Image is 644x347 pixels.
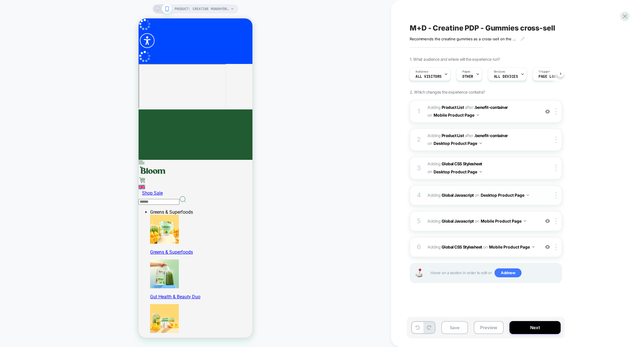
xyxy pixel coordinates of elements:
[442,161,482,166] b: Global CSS Stylesheet
[474,133,508,138] span: .benefit-container
[480,143,482,144] img: down arrow
[538,70,550,74] span: Trigger
[416,241,422,253] div: 6
[494,70,505,74] span: Devices
[474,321,504,334] button: Preview
[428,191,537,199] span: Adding
[413,268,425,277] img: Joystick
[477,114,479,116] img: down arrow
[410,57,500,62] span: 1. What audience and where will the experience run?
[416,162,422,174] div: 3
[428,111,432,119] span: on
[465,105,473,110] span: AFTER
[11,241,114,281] a: Go to Gut Health & Beauty Duo Strawberry Kiwi product page from navigation menu
[11,276,114,281] p: Gut Health & Beauty Duo
[428,160,537,176] span: Adding
[481,217,526,225] button: Mobile Product Page
[555,192,557,198] img: close
[532,246,534,248] img: down arrow
[555,108,557,115] img: close
[545,244,550,249] img: crossed eye
[442,244,482,249] b: Global CSS Stylesheet
[410,90,485,94] span: 2. Which changes the experience contains?
[416,189,422,201] div: 4
[11,231,114,236] p: Greens & Superfoods
[442,105,464,110] b: Product List
[494,75,518,79] span: ALL DEVICES
[555,244,557,250] img: close
[555,218,557,224] img: close
[11,196,40,225] img: Bloom Greens & Superfoods Mango flavor jar with green drink and fresh mango slices on yellow back...
[442,219,474,223] b: Global Javascript
[428,217,537,225] span: Adding
[428,105,464,110] span: Adding
[434,111,479,119] button: Mobile Product Page
[524,220,526,222] img: down arrow
[428,133,464,138] span: Adding
[545,109,550,114] img: crossed eye
[545,219,550,223] img: crossed eye
[475,191,479,199] span: on
[430,268,559,278] span: Hover on a section in order to edit or
[415,75,442,79] span: All Visitors
[462,70,470,74] span: Pages
[41,180,48,185] span: Open search
[441,321,468,334] button: Save
[428,168,432,175] span: on
[555,136,557,143] img: close
[428,140,432,147] span: on
[538,75,558,79] span: Page Load
[474,105,508,110] span: .benefit-container
[11,191,114,196] div: Greens & Superfoods
[410,24,555,32] span: M+D - Creatine PDP - Gummies cross-sell
[480,171,482,172] img: down arrow
[442,193,474,198] b: Global Javascript
[415,70,428,74] span: Audience
[555,165,557,171] img: close
[481,191,529,199] button: Desktop Product Page
[416,106,422,117] div: 1
[494,268,522,278] span: Add new
[483,243,487,251] span: on
[434,139,482,147] button: Desktop Product Page
[416,134,422,145] div: 2
[442,133,464,138] b: Product List
[434,168,482,176] button: Desktop Product Page
[11,286,114,326] a: Go to Greens Stick Packs Mango / 5ct product page from navigation menu
[475,217,479,225] span: on
[509,321,561,334] button: Next
[489,243,534,251] button: Mobile Product Page
[428,243,537,251] span: Adding
[527,194,529,196] img: down arrow
[465,133,473,138] span: AFTER
[410,37,516,41] span: Recommends the creatine gummies as a cross-sell on the creatine PDP
[175,4,229,14] span: PRODUCT: Creatine Monohydrate
[11,196,114,236] a: Go to Greens & Superfoods Mango / 30ct product page from navigation menu
[416,215,422,227] div: 5
[462,75,473,79] span: OTHER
